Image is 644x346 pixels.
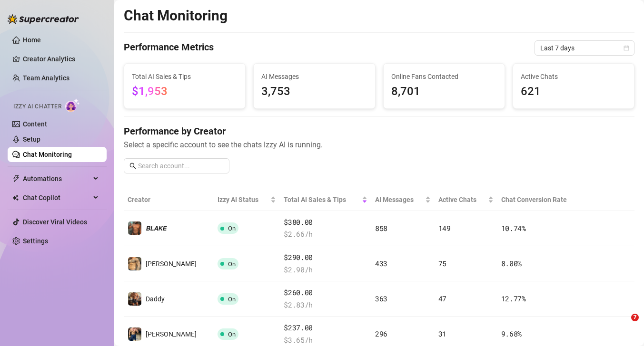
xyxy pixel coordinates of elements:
span: Total AI Sales & Tips [132,71,238,82]
th: Izzy AI Status [214,189,280,211]
span: Daddy [146,295,165,303]
span: 9.68 % [501,329,522,338]
span: calendar [624,45,629,51]
iframe: Intercom live chat [612,314,634,336]
span: [PERSON_NAME] [146,260,197,268]
span: $380.00 [284,217,367,228]
span: On [228,260,236,268]
span: $ 3.65 /h [284,335,367,346]
img: Chat Copilot [12,194,19,201]
span: $290.00 [284,252,367,263]
span: Active Chats [521,71,626,82]
th: Total AI Sales & Tips [280,189,371,211]
span: 858 [375,223,387,233]
span: Izzy AI Status [218,194,268,205]
input: Search account... [138,161,224,171]
span: $1,953 [132,85,168,98]
span: 621 [521,83,626,101]
span: 296 [375,329,387,338]
a: Team Analytics [23,74,69,82]
span: 10.74 % [501,223,526,233]
span: Active Chats [438,194,486,205]
span: Last 7 days [540,41,629,55]
a: Content [23,120,47,128]
span: 433 [375,259,387,268]
a: Creator Analytics [23,51,99,67]
a: Discover Viral Videos [23,218,87,226]
img: logo-BBDzfeDw.svg [8,14,79,24]
th: AI Messages [371,189,435,211]
span: 𝘽𝙇𝘼𝙆𝙀 [146,224,167,232]
span: $237.00 [284,322,367,334]
img: AI Chatter [65,98,80,112]
span: 12.77 % [501,294,526,303]
span: 7 [631,314,639,321]
th: Chat Conversion Rate [497,189,584,211]
span: thunderbolt [12,175,20,183]
h4: Performance Metrics [124,40,214,56]
span: 31 [438,329,446,338]
span: AI Messages [261,71,367,82]
a: Home [23,36,41,44]
h2: Chat Monitoring [124,7,228,25]
img: Daddy [128,292,141,306]
span: 8.00 % [501,259,522,268]
a: Setup [23,135,40,143]
span: 149 [438,223,451,233]
span: On [228,331,236,338]
span: $260.00 [284,287,367,298]
span: $ 2.83 /h [284,299,367,311]
img: Paul [128,327,141,341]
th: Creator [124,189,214,211]
span: [PERSON_NAME] [146,330,197,338]
span: 363 [375,294,387,303]
h4: Performance by Creator [124,125,634,138]
a: Chat Monitoring [23,151,72,158]
img: 𝘽𝙇𝘼𝙆𝙀 [128,221,141,235]
span: 3,753 [261,83,367,101]
span: On [228,225,236,232]
a: Settings [23,237,48,245]
span: $ 2.66 /h [284,229,367,240]
span: search [129,163,136,169]
span: On [228,296,236,303]
span: Chat Copilot [23,190,90,205]
span: Izzy AI Chatter [13,102,61,111]
span: Automations [23,171,90,186]
th: Active Chats [435,189,497,211]
span: Select a specific account to see the chats Izzy AI is running. [124,139,634,151]
span: 47 [438,294,446,303]
span: 8,701 [391,83,497,101]
span: AI Messages [375,194,423,205]
span: Online Fans Contacted [391,71,497,82]
span: Total AI Sales & Tips [284,194,360,205]
span: 75 [438,259,446,268]
span: $ 2.90 /h [284,264,367,276]
img: 𝙅𝙊𝙀 [128,257,141,270]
